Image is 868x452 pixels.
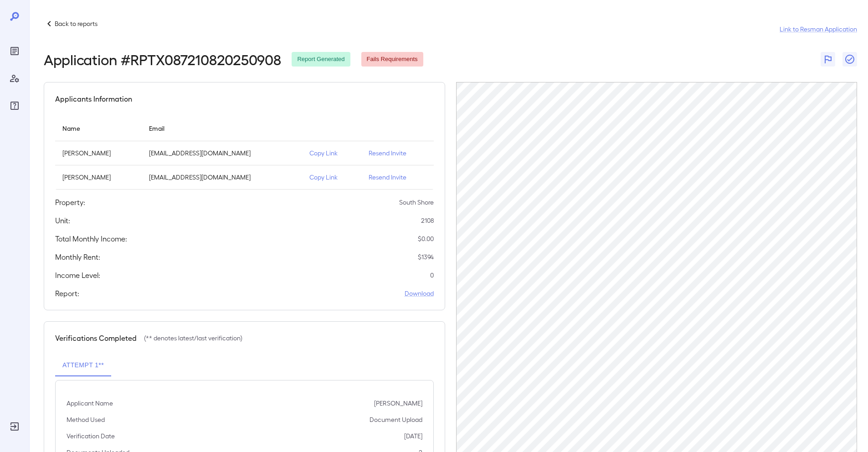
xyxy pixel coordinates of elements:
p: $ 1394 [418,252,434,262]
p: (** denotes latest/last verification) [144,334,242,343]
p: 2108 [421,216,434,225]
p: 0 [430,271,434,280]
div: FAQ [7,98,22,113]
div: Log Out [7,419,22,434]
th: Email [142,115,302,141]
a: Link to Resman Application [780,25,857,34]
p: Copy Link [309,149,354,158]
a: Download [405,289,434,298]
h5: Unit: [55,215,70,226]
th: Name [55,115,142,141]
p: Verification Date [67,431,115,441]
div: Manage Users [7,71,22,86]
table: simple table [55,115,434,190]
p: Applicant Name [67,399,113,408]
button: Attempt 1** [55,354,111,376]
h5: Property: [55,197,85,208]
p: [EMAIL_ADDRESS][DOMAIN_NAME] [149,149,295,158]
p: [DATE] [404,431,422,441]
p: Resend Invite [369,149,426,158]
p: South Shore [399,198,434,207]
p: Document Upload [370,415,422,424]
span: Fails Requirements [361,55,423,64]
h5: Income Level: [55,270,100,281]
p: [PERSON_NAME] [62,173,134,182]
p: Resend Invite [369,173,426,182]
p: [EMAIL_ADDRESS][DOMAIN_NAME] [149,173,295,182]
h5: Monthly Rent: [55,252,100,262]
span: Report Generated [292,55,350,64]
h5: Verifications Completed [55,333,137,344]
h5: Report: [55,288,79,299]
h5: Total Monthly Income: [55,233,127,244]
p: [PERSON_NAME] [374,399,422,408]
p: Back to reports [55,19,98,28]
h2: Application # RPTX087210820250908 [44,51,281,67]
p: $ 0.00 [418,234,434,243]
p: [PERSON_NAME] [62,149,134,158]
button: Close Report [842,52,857,67]
button: Flag Report [821,52,835,67]
div: Reports [7,44,22,58]
p: Copy Link [309,173,354,182]
h5: Applicants Information [55,93,132,104]
p: Method Used [67,415,105,424]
